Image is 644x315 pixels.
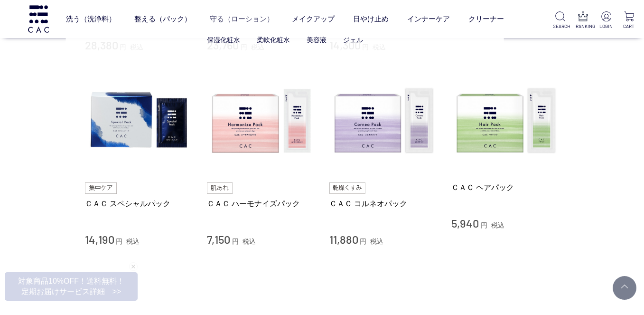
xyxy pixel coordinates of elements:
[451,67,560,175] img: ＣＡＣ ヘアパック
[481,221,487,229] span: 円
[85,232,114,246] span: 14,190
[622,23,636,30] p: CART
[66,6,116,32] a: 洗う（洗浄料）
[576,11,590,30] a: RANKING
[329,67,438,175] img: ＣＡＣ コルネオパック
[360,238,366,245] span: 円
[329,38,361,52] span: 14,300
[126,238,140,245] span: 税込
[243,238,256,245] span: 税込
[451,182,560,192] a: ＣＡＣ ヘアパック
[576,23,590,30] p: RANKING
[257,36,290,44] a: 柔軟化粧水
[85,67,193,175] img: ＣＡＣ スペシャルパック
[292,6,335,32] a: メイクアップ
[553,11,568,30] a: SEARCH
[370,238,383,245] span: 税込
[134,6,191,32] a: 整える（パック）
[451,216,479,230] span: 5,940
[207,36,240,44] a: 保湿化粧水
[553,23,568,30] p: SEARCH
[307,36,327,44] a: 美容液
[210,6,274,32] a: 守る（ローション）
[207,182,233,194] img: 肌あれ
[207,67,315,175] img: ＣＡＣ ハーモナイズパック
[207,38,239,52] span: 23,760
[491,221,504,229] span: 税込
[329,182,366,194] img: 乾燥くすみ
[468,6,504,32] a: クリーナー
[329,232,358,246] span: 11,880
[207,232,230,246] span: 7,150
[329,199,438,209] a: ＣＡＣ コルネオパック
[85,199,193,209] a: ＣＡＣ スペシャルパック
[232,238,239,245] span: 円
[207,199,315,209] a: ＣＡＣ ハーモナイズパック
[599,23,614,30] p: LOGIN
[343,36,363,44] a: ジェル
[407,6,450,32] a: インナーケア
[353,6,389,32] a: 日やけ止め
[622,11,636,30] a: CART
[27,5,50,32] img: logo
[599,11,614,30] a: LOGIN
[116,238,122,245] span: 円
[85,38,118,52] span: 28,380
[85,182,117,194] img: 集中ケア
